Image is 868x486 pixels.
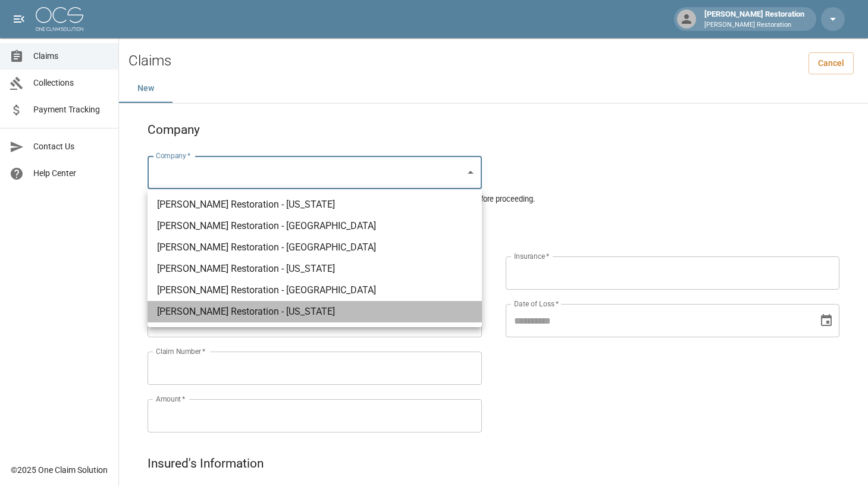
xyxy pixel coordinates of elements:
li: [PERSON_NAME] Restoration - [GEOGRAPHIC_DATA] [148,280,482,301]
li: [PERSON_NAME] Restoration - [US_STATE] [148,194,482,215]
li: [PERSON_NAME] Restoration - [US_STATE] [148,258,482,280]
li: [PERSON_NAME] Restoration - [US_STATE] [148,301,482,322]
li: [PERSON_NAME] Restoration - [GEOGRAPHIC_DATA] [148,237,482,258]
li: [PERSON_NAME] Restoration - [GEOGRAPHIC_DATA] [148,215,482,237]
